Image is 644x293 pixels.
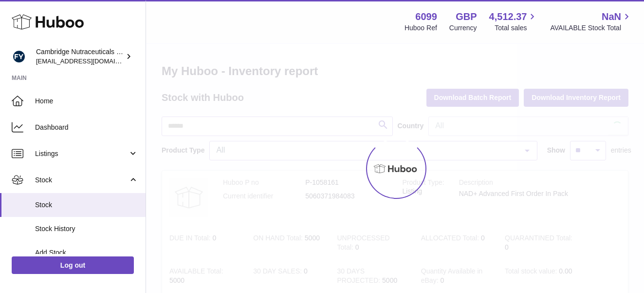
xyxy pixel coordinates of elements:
div: Currency [449,23,477,33]
span: Stock History [35,224,138,234]
span: 4,512.37 [489,10,527,23]
span: Add Stock [35,248,138,257]
a: NaN AVAILABLE Stock Total [550,10,632,33]
span: Dashboard [35,123,138,132]
span: Stock [35,176,128,185]
a: Log out [12,256,134,274]
span: Total sales [495,23,538,33]
span: Home [35,97,138,106]
span: Listings [35,149,128,158]
img: huboo@camnutra.com [12,49,26,64]
span: AVAILABLE Stock Total [550,23,632,33]
strong: 6099 [415,10,437,23]
span: Stock [35,200,138,210]
div: Cambridge Nutraceuticals Ltd [36,47,124,66]
a: 4,512.37 Total sales [489,10,538,33]
span: [EMAIL_ADDRESS][DOMAIN_NAME] [36,57,143,65]
span: NaN [602,10,621,23]
strong: GBP [456,10,477,23]
div: Huboo Ref [405,23,437,33]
